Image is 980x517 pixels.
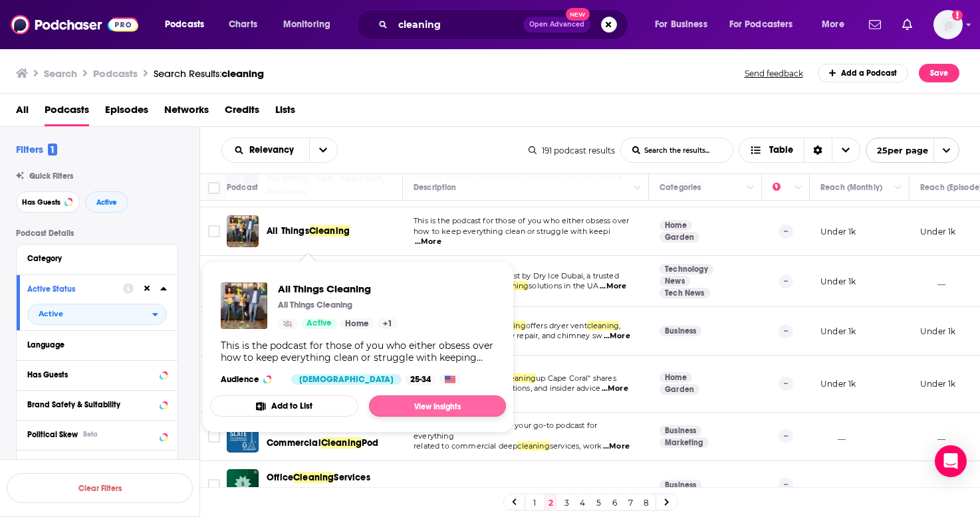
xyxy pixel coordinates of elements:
[566,8,590,21] span: New
[309,138,337,162] button: open menu
[779,478,793,491] p: --
[27,304,167,325] h2: filter dropdown
[222,146,309,155] button: open menu
[660,437,709,448] a: Marketing
[27,250,167,266] button: Category
[83,430,98,439] div: Beta
[820,276,856,287] p: Under 1k
[208,479,220,491] span: Toggle select row
[602,383,628,394] span: ...More
[93,67,138,80] h3: Podcasts
[544,494,557,510] a: 2
[85,191,128,213] button: Active
[225,99,259,126] a: Credits
[221,282,267,329] img: All Things Cleaning
[221,340,495,363] div: This is the podcast for those of you who either obsess over how to keep everything clean or strug...
[773,179,791,195] div: Power Score
[415,237,441,247] span: ...More
[479,331,602,340] span: , chimney repair, and chimney sw
[306,317,332,330] span: Active
[866,138,959,163] button: open menu
[362,437,379,449] span: Pod
[275,99,295,126] a: Lists
[536,373,616,383] span: up Cape Coral" shares
[267,423,338,448] span: Clean Slate: The Commercial
[45,99,89,126] a: Podcasts
[812,14,861,35] button: open menu
[523,17,590,33] button: Open AdvancedNew
[503,373,536,383] span: Cleaning
[820,479,846,490] p: __
[309,225,350,237] span: Cleaning
[267,225,309,237] span: All Things
[165,15,204,34] span: Podcasts
[164,99,209,126] a: Networks
[529,21,584,28] span: Open Advanced
[29,171,73,181] span: Quick Filters
[227,179,258,195] div: Podcast
[369,395,506,417] a: View Insights
[818,64,909,82] a: Add a Podcast
[156,14,221,35] button: open menu
[529,281,598,290] span: solutions in the UA
[779,429,793,443] p: --
[321,437,362,449] span: Cleaning
[27,336,167,353] button: Language
[274,14,348,35] button: open menu
[660,179,701,195] div: Categories
[16,143,57,155] h2: Filters
[608,494,621,510] a: 6
[227,215,259,247] img: All Things Cleaning
[229,15,257,34] span: Charts
[920,276,945,287] p: __
[27,254,158,263] div: Category
[741,68,807,79] button: Send feedback
[660,276,690,286] a: News
[660,384,699,395] a: Garden
[369,9,641,40] div: Search podcasts, credits, & more...
[600,281,626,292] span: ...More
[27,396,167,413] button: Brand Safety & Suitability
[630,180,646,196] button: Column Actions
[920,226,955,237] p: Under 1k
[933,10,963,39] button: Show profile menu
[739,138,860,163] button: Choose View
[820,226,856,237] p: Under 1k
[96,199,117,206] span: Active
[249,146,299,155] span: Relevancy
[291,374,402,385] div: [DEMOGRAPHIC_DATA]
[592,494,605,510] a: 5
[604,331,630,342] span: ...More
[660,425,701,436] a: Business
[820,431,846,442] p: __
[820,378,856,389] p: Under 1k
[660,372,692,383] a: Home
[820,326,856,337] p: Under 1k
[933,10,963,39] img: User Profile
[278,282,398,295] span: All Things Cleaning
[278,300,352,310] p: All Things Cleaning
[17,450,178,480] button: Show More
[267,472,293,483] span: Office
[517,441,549,451] span: cleaning
[920,431,945,442] p: __
[16,99,29,126] a: All
[27,366,167,383] button: Has Guests
[11,12,138,37] img: Podchaser - Follow, Share and Rate Podcasts
[660,326,701,336] a: Business
[7,473,193,503] button: Clear Filters
[414,179,456,195] div: Description
[414,441,517,451] span: related to commercial deep
[560,494,573,510] a: 3
[804,138,832,162] div: Sort Direction
[660,480,701,490] a: Business
[820,179,882,195] div: Reach (Monthly)
[27,284,114,294] div: Active Status
[44,67,77,80] h3: Search
[221,67,264,80] span: cleaning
